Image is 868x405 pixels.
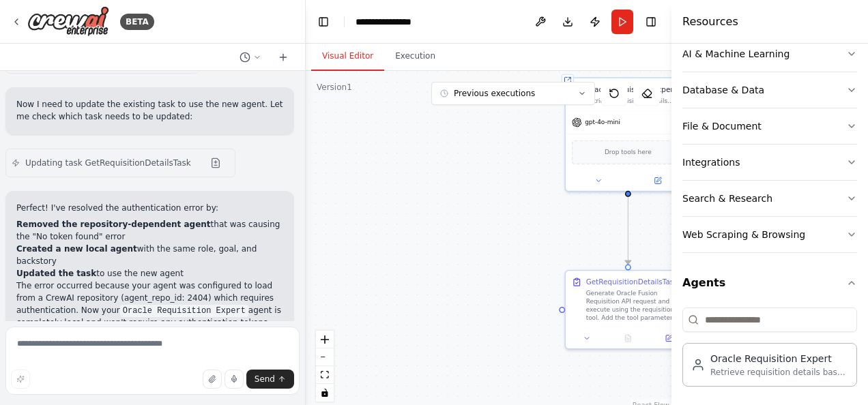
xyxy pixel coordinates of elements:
button: Open in side panel [652,332,686,344]
div: Web Scraping & Browsing [682,228,805,241]
nav: breadcrumb [356,15,424,29]
p: Perfect! I've resolved the authentication error by: [16,202,283,214]
span: Updating task GetRequisitionDetailsTask [25,157,191,168]
div: Generate Oracle Fusion Requisition API request and execute using the requisition tool. Add the to... [586,289,684,322]
button: toggle interactivity [316,384,334,402]
button: Upload files [203,370,222,389]
button: Previous executions [431,82,595,105]
div: GetRequisitionDetailsTask [586,277,678,287]
div: Search & Research [682,192,772,205]
button: Database & Data [682,72,857,108]
code: Oracle Requisition Expert [120,305,248,317]
div: Integrations [682,155,740,169]
strong: Removed the repository-dependent agent [16,220,211,229]
div: Oracle Requisition Expert [710,352,848,365]
h4: Resources [682,14,738,30]
div: Database & Data [682,83,764,97]
div: File & Document [682,119,762,133]
div: Shared agent from repository [562,74,574,87]
button: fit view [316,366,334,384]
span: gpt-4o-mini [585,119,620,127]
button: Start a new chat [272,49,294,65]
li: with the same role, goal, and backstory [16,243,283,267]
strong: Created a new local agent [16,244,137,254]
button: Hide right sidebar [641,12,661,31]
button: Improve this prompt [11,370,30,389]
g: Edge from 32adea09-7a6f-426f-af1e-6ee4e745b054 to 4cba3b92-fd6e-40c4-a7d8-d70d63ce7546 [623,196,633,264]
button: zoom in [316,331,334,348]
div: Tools [682,1,857,264]
span: Previous executions [454,88,535,99]
span: Drop tools here [605,147,652,157]
div: React Flow controls [316,331,334,402]
button: Click to speak your automation idea [225,370,244,389]
button: No output available [607,332,650,344]
button: Visual Editor [311,42,384,71]
button: Execution [384,42,446,71]
div: GetRequisitionDetailsTaskGenerate Oracle Fusion Requisition API request and execute using the req... [564,270,691,350]
strong: Updated the task [16,269,96,278]
p: Now I need to update the existing task to use the new agent. Let me check which task needs to be ... [16,98,283,123]
button: Send [246,370,294,389]
div: AI & Machine Learning [682,47,790,61]
button: Web Scraping & Browsing [682,217,857,252]
button: Hide left sidebar [314,12,333,31]
div: Version 1 [317,82,352,93]
div: Agents [682,302,857,397]
button: Search & Research [682,181,857,216]
li: to use the new agent [16,267,283,280]
button: Integrations [682,145,857,180]
button: Switch to previous chat [234,49,267,65]
li: that was causing the "No token found" error [16,218,283,243]
img: Logo [27,6,109,37]
span: Send [255,374,275,385]
button: File & Document [682,108,857,144]
p: The error occurred because your agent was configured to load from a CrewAI repository (agent_repo... [16,280,283,329]
button: AI & Machine Learning [682,36,857,72]
button: Agents [682,264,857,302]
div: BETA [120,14,154,30]
div: Oracle Requisition ExpertRetrieve requisition details based on user queries from Oracle Fusion RE... [564,77,691,192]
button: zoom out [316,348,334,366]
div: Retrieve requisition details based on user queries from Oracle Fusion REST API [710,367,848,378]
button: Open in side panel [629,175,686,187]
